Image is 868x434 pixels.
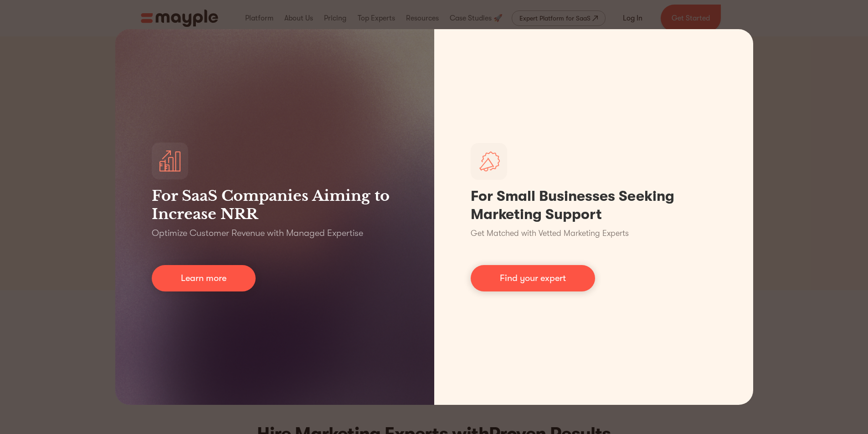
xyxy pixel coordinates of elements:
p: Optimize Customer Revenue with Managed Expertise [152,227,363,240]
h3: For SaaS Companies Aiming to Increase NRR [152,187,398,223]
a: Learn more [152,265,256,291]
p: Get Matched with Vetted Marketing Experts [471,227,629,240]
a: Find your expert [471,265,595,291]
h1: For Small Businesses Seeking Marketing Support [471,187,717,224]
